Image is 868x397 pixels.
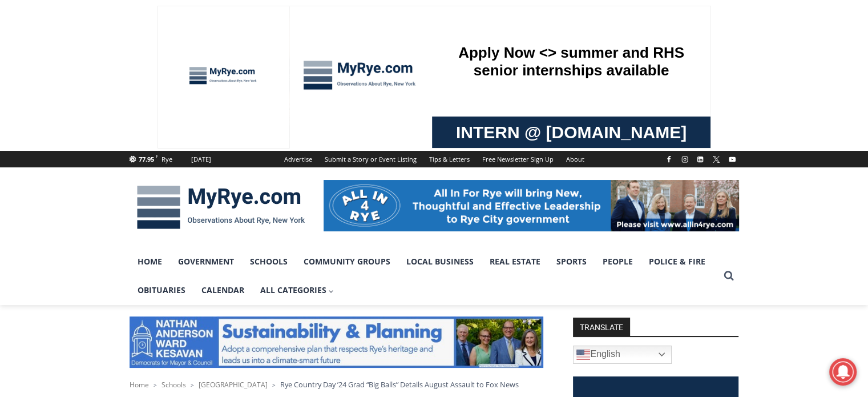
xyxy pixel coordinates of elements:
[119,32,159,105] div: Two by Two Animal Haven & The Nature Company: The Wild World of Animals
[709,153,723,166] a: X
[280,379,519,390] span: Rye Country Day ’24 Grad “Big Balls” Details August Assault to Fox News
[130,276,193,304] a: Obituaries
[274,111,553,142] a: Intern @ [DOMAIN_NAME]
[130,178,312,237] img: MyRye.com
[278,151,318,167] a: Advertise
[133,108,138,119] div: 6
[272,381,276,389] span: >
[162,380,186,390] a: Schools
[560,151,591,167] a: About
[298,114,529,139] span: Intern @ [DOMAIN_NAME]
[130,247,718,305] nav: Primary Navigation
[318,151,423,167] a: Submit a Story or Event Listing
[139,155,154,163] span: 77.95
[595,247,641,276] a: People
[548,247,595,276] a: Sports
[573,318,630,336] strong: TRANSLATE
[9,115,146,141] h4: [PERSON_NAME] Read Sanctuary Fall Fest: [DATE]
[191,381,194,389] span: >
[476,151,560,167] a: Free Newsletter Sign Up
[127,108,130,119] div: /
[130,379,543,390] nav: Breadcrumbs
[1,114,165,142] a: [PERSON_NAME] Read Sanctuary Fall Fest: [DATE]
[156,153,158,159] span: F
[296,247,398,276] a: Community Groups
[199,380,268,390] a: [GEOGRAPHIC_DATA]
[482,247,548,276] a: Real Estate
[193,276,252,304] a: Calendar
[191,154,211,165] div: [DATE]
[398,247,482,276] a: Local Business
[154,381,157,389] span: >
[324,180,739,231] img: All in for Rye
[662,153,676,166] a: Facebook
[130,247,170,276] a: Home
[693,153,707,166] a: Linkedin
[573,346,672,364] a: English
[162,154,172,165] div: Rye
[252,276,342,304] button: Child menu of All Categories
[718,266,739,286] button: View Search Form
[242,247,296,276] a: Schools
[170,247,242,276] a: Government
[423,151,476,167] a: Tips & Letters
[725,153,739,166] a: YouTube
[641,247,713,276] a: Police & Fire
[288,1,539,111] div: Apply Now <> summer and RHS senior internships available
[278,151,591,167] nav: Secondary Navigation
[576,348,590,362] img: en
[678,153,692,166] a: Instagram
[130,380,149,390] a: Home
[119,108,124,119] div: 6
